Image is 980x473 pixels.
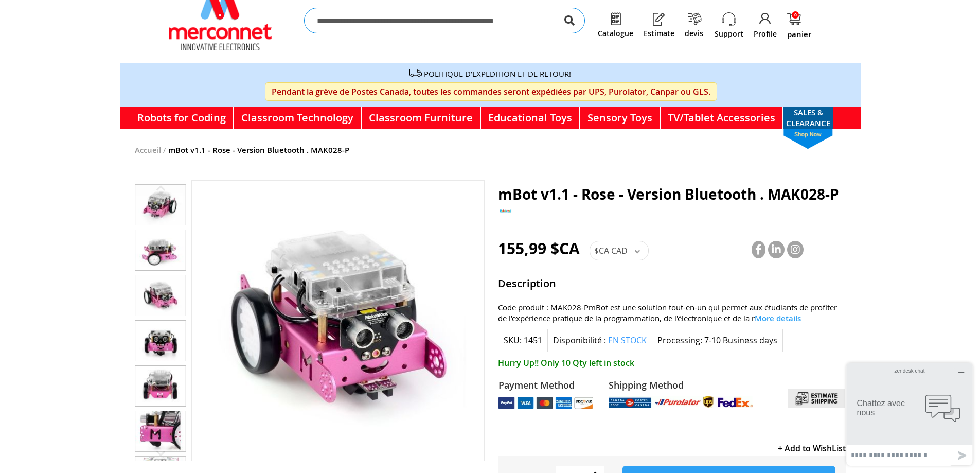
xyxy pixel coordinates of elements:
a: Robots for Coding [130,107,234,129]
div: mBot v1.1 - Rose - Version Bluetooth . MAK028-P [135,180,186,225]
a: Sensory Toys [580,107,661,129]
strong: SKU [504,335,522,346]
img: mBot v1.1 - Rose - Version Bluetooth . MAK028-P [204,181,471,461]
span: 155,99 $CA [498,238,580,259]
a: Support [715,29,743,39]
img: calculate estimate shipping [788,389,845,408]
a: SALES & CLEARANCEshop now [783,107,833,129]
span: En stock [608,335,647,346]
div: Disponibilité [547,329,652,352]
label: Disponibilité : [553,335,606,346]
div: mBot v1.1 - Rose - Version Bluetooth . MAK028-P [135,407,186,452]
a: Classroom Furniture [362,107,481,129]
span: Pendant la grève de Postes Canada, toutes les commandes seront expédiées par UPS, Purolator, Canp... [265,82,717,101]
span: More details [755,313,801,324]
a: TV/Tablet Accessories [661,107,783,129]
strong: Processing [657,335,702,346]
a: panier [787,13,811,38]
img: Catalogue [609,12,623,26]
a: + Add to WishList [778,443,846,454]
a: Educational Toys [481,107,580,129]
a: Classroom Technology [234,107,362,129]
div: $CA CAD [590,241,649,260]
a: Profile [754,29,777,39]
img: mBot v1.1 - Rose - Version Bluetooth . MAK028-P [135,275,186,316]
strong: mBot v1.1 - Rose - Version Bluetooth . MAK028-P [168,145,349,155]
a: MakeBlock [498,211,513,220]
strong: Shipping Method [609,379,753,392]
div: mBot v1.1 - Rose - Version Bluetooth . MAK028-P [135,271,186,316]
img: mBot v1.1 - Rose - Version Bluetooth . MAK028-P [135,321,186,361]
span: panier [787,30,811,38]
a: POLITIQUE D’EXPEDITION ET DE RETOUR! [424,68,571,79]
a: Catalogue [598,29,633,38]
span: shop now [778,129,838,149]
span: $CA [594,245,609,256]
span: Hurry Up!! Only 10 Qty left in stock [498,357,846,369]
img: mBot v1.1 - Rose - Version Bluetooth . MAK028-P [135,185,186,225]
a: Accueil [135,145,161,155]
div: mBot v1.1 - Rose - Version Bluetooth . MAK028-P [135,225,186,271]
span: CAD [611,245,628,256]
strong: Payment Method [498,379,594,392]
iframe: Ouvre un widget dans lequel vous pouvez chatter avec l’un de nos agents [843,359,976,469]
div: Code produit : MAK028-PmBot est une solution tout-en-un qui permet aux étudiants de profiter de l... [498,302,846,324]
img: Estimate [652,12,666,26]
span: mBot v1.1 - Rose - Version Bluetooth . MAK028-P [498,184,839,204]
img: Profile.png [758,12,773,26]
strong: Description [498,276,846,294]
div: mBot v1.1 - Rose - Version Bluetooth . MAK028-P [135,316,186,361]
img: MakeBlock [498,203,513,218]
img: mBot v1.1 - Rose - Version Bluetooth . MAK028-P [135,230,186,270]
div: mBot v1.1 - Rose - Version Bluetooth . MAK028-P [135,361,186,407]
div: 7-10 Business days [704,335,777,346]
img: mBot v1.1 - Rose - Version Bluetooth . MAK028-P [135,366,186,406]
div: 1451 [524,335,542,346]
img: mBot v1.1 - Rose - Version Bluetooth . MAK028-P [135,411,186,451]
a: Estimate [644,29,674,38]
